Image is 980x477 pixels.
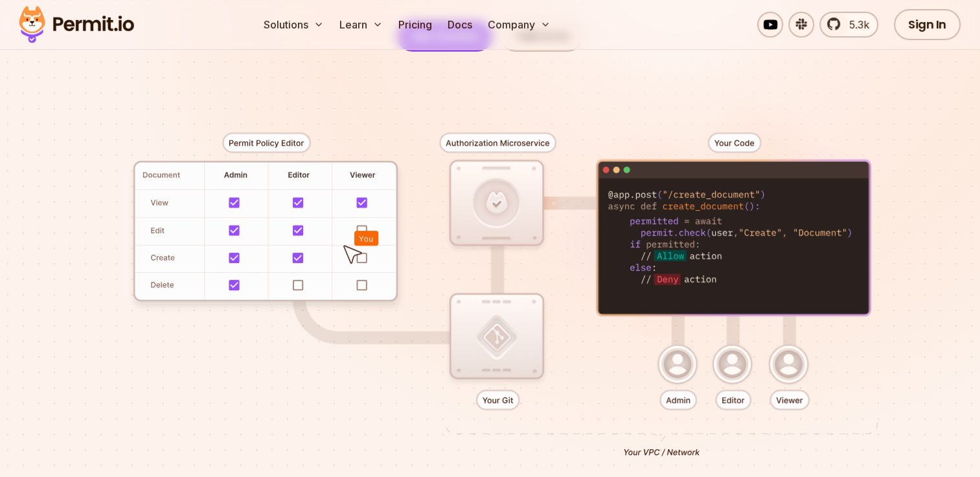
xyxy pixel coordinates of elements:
[393,12,437,37] a: Pricing
[819,12,878,37] a: 5.3k
[442,12,477,37] a: Docs
[13,3,140,47] img: Permit logo
[894,9,961,40] a: Sign In
[483,12,556,37] button: Company
[258,12,329,37] button: Solutions
[841,17,869,32] span: 5.3k
[334,12,388,37] button: Learn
